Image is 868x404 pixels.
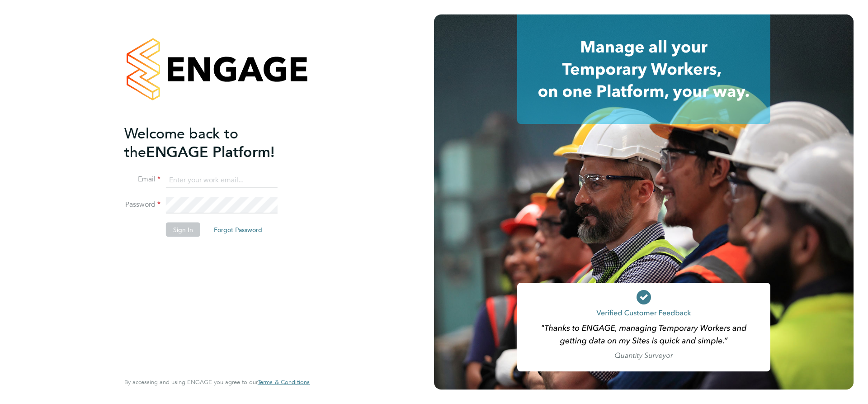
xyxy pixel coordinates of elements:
span: Welcome back to the [124,124,238,161]
button: Sign In [166,222,200,237]
button: Forgot Password [207,222,269,237]
span: By accessing and using ENGAGE you agree to our [124,378,310,386]
a: Terms & Conditions [258,379,310,386]
label: Password [124,200,160,209]
h2: ENGAGE Platform! [124,124,301,161]
input: Enter your work email... [166,172,278,188]
label: Email [124,175,160,184]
